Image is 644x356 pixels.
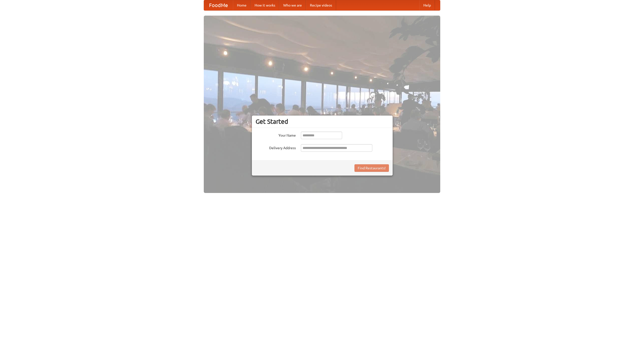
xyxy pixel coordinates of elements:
a: Home [233,0,251,10]
label: Delivery Address [256,144,296,150]
h3: Get Started [256,118,389,125]
button: Find Restaurants! [354,164,389,172]
a: Who we are [279,0,306,10]
a: Recipe videos [306,0,336,10]
a: FoodMe [204,0,233,10]
a: How it works [251,0,279,10]
label: Your Name [256,132,296,138]
a: Help [419,0,435,10]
